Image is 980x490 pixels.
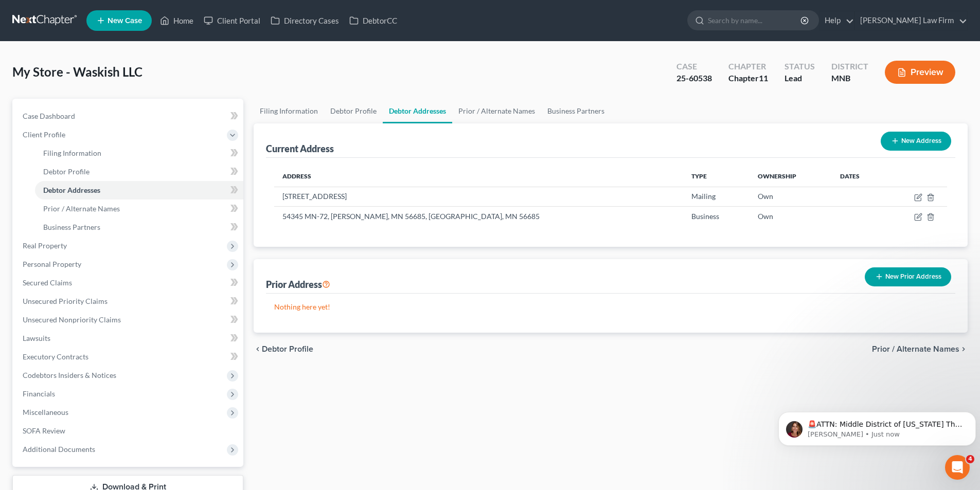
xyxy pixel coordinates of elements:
[199,11,265,30] a: Client Portal
[23,408,68,416] span: Miscellaneous
[23,352,88,361] span: Executory Contracts
[108,17,142,25] span: New Case
[266,142,334,155] div: Current Address
[23,371,116,379] span: Codebtors Insiders & Notices
[262,345,313,353] span: Debtor Profile
[23,426,65,435] span: SOFA Review
[254,345,313,353] button: chevron_left Debtor Profile
[14,311,243,329] a: Unsecured Nonpriority Claims
[23,297,108,305] span: Unsecured Priority Claims
[35,162,243,181] a: Debtor Profile
[683,166,750,187] th: Type
[872,345,968,353] button: Prior / Alternate Names chevron_right
[23,112,75,120] span: Case Dashboard
[14,274,243,292] a: Secured Claims
[728,61,768,72] div: Chapter
[14,329,243,348] a: Lawsuits
[452,99,541,123] a: Prior / Alternate Names
[683,207,750,226] td: Business
[254,99,324,123] a: Filing Information
[832,166,886,187] th: Dates
[344,11,402,30] a: DebtorCC
[831,72,868,84] div: MNB
[43,186,100,194] span: Debtor Addresses
[676,61,712,72] div: Case
[708,11,802,30] input: Search by name...
[23,315,121,324] span: Unsecured Nonpriority Claims
[35,218,243,237] a: Business Partners
[23,130,65,139] span: Client Profile
[785,61,815,72] div: Status
[23,389,55,398] span: Financials
[774,390,980,462] iframe: Intercom notifications message
[23,445,95,453] span: Additional Documents
[819,11,854,30] a: Help
[872,345,959,353] span: Prior / Alternate Names
[855,11,967,30] a: [PERSON_NAME] Law Firm
[324,99,383,123] a: Debtor Profile
[35,181,243,199] a: Debtor Addresses
[759,73,768,83] span: 11
[959,345,968,353] i: chevron_right
[23,278,72,287] span: Secured Claims
[274,207,683,226] td: 54345 MN-72, [PERSON_NAME], MN 56685, [GEOGRAPHIC_DATA], MN 56685
[254,345,262,353] i: chevron_left
[266,278,330,291] div: Prior Address
[881,132,951,151] button: New Address
[750,187,832,206] td: Own
[785,72,815,84] div: Lead
[945,455,970,480] iframe: Intercom live chat
[23,260,81,268] span: Personal Property
[43,167,90,176] span: Debtor Profile
[14,292,243,311] a: Unsecured Priority Claims
[750,166,832,187] th: Ownership
[23,241,67,250] span: Real Property
[728,72,768,84] div: Chapter
[274,187,683,206] td: [STREET_ADDRESS]
[274,302,947,312] p: Nothing here yet!
[885,61,955,84] button: Preview
[14,348,243,366] a: Executory Contracts
[12,64,142,79] span: My Store - Waskish LLC
[35,144,243,162] a: Filing Information
[383,99,452,123] a: Debtor Addresses
[14,422,243,440] a: SOFA Review
[43,204,120,213] span: Prior / Alternate Names
[831,61,868,72] div: District
[14,107,243,125] a: Case Dashboard
[676,72,712,84] div: 25-60538
[35,199,243,218] a: Prior / Alternate Names
[966,455,974,463] span: 4
[43,149,101,157] span: Filing Information
[155,11,199,30] a: Home
[683,187,750,206] td: Mailing
[750,207,832,226] td: Own
[274,166,683,187] th: Address
[23,334,50,342] span: Lawsuits
[265,11,344,30] a: Directory Cases
[43,223,100,231] span: Business Partners
[541,99,611,123] a: Business Partners
[865,267,951,286] button: New Prior Address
